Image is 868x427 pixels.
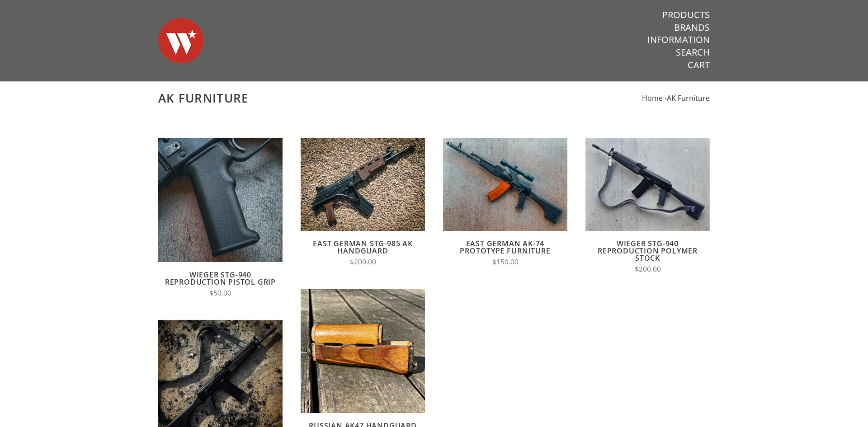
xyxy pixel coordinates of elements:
[635,264,661,274] span: $200.00
[674,22,710,33] a: Brands
[688,59,710,71] a: Cart
[667,93,710,103] a: AK Furniture
[313,239,413,256] a: East German STG-985 AK Handguard
[460,239,550,256] a: East German AK-74 Prototype Furniture
[492,257,519,267] span: $150.00
[642,93,663,103] a: Home
[585,138,710,231] img: Wieger STG-940 Reproduction Polymer Stock
[350,257,376,267] span: $200.00
[301,289,425,413] img: Russian AK47 Handguard
[662,9,710,21] a: Products
[158,91,710,106] h1: AK Furniture
[598,239,698,263] a: Wieger STG-940 Reproduction Polymer Stock
[443,138,567,231] img: East German AK-74 Prototype Furniture
[676,47,710,58] a: Search
[209,288,231,298] span: $50.00
[665,92,710,104] li: ›
[165,270,276,287] a: Wieger STG-940 Reproduction Pistol Grip
[647,34,710,46] a: Information
[158,9,203,72] img: Warsaw Wood Co.
[301,138,425,231] img: East German STG-985 AK Handguard
[158,138,283,262] img: Wieger STG-940 Reproduction Pistol Grip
